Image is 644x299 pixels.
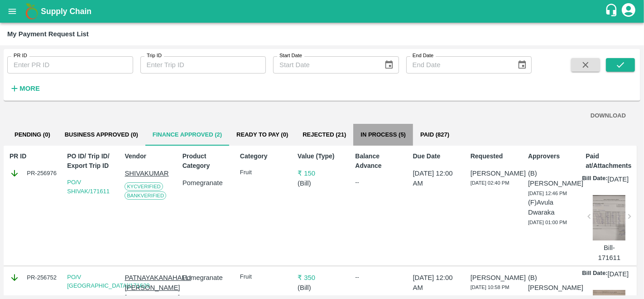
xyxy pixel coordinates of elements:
button: In Process (5) [353,124,413,146]
p: [DATE] [608,174,629,184]
div: customer-support [605,3,620,20]
a: PO/V SHIVAK/171611 [67,179,110,195]
p: ( Bill ) [298,283,346,293]
input: Enter PR ID [7,56,133,74]
div: account of current user [620,2,637,21]
p: (B) [PERSON_NAME] [528,168,577,189]
button: DOWNLOAD [587,108,630,124]
p: Pomegranate [183,178,231,188]
span: [DATE] 10:58 PM [471,284,509,290]
p: Bill Date: [582,269,607,279]
span: KYC Verified [125,182,163,191]
button: Rejected (21) [295,124,353,146]
button: More [7,81,42,96]
p: (B) [PERSON_NAME] [528,273,577,293]
div: PR-256976 [10,168,58,178]
p: ( Bill ) [298,178,346,188]
p: PO ID/ Trip ID/ Export Trip ID [67,152,116,171]
p: [PERSON_NAME] [471,168,519,178]
div: My Payment Request List [7,28,89,40]
button: Choose date [380,56,398,74]
p: Pomegranate [183,273,231,283]
div: -- [355,178,404,187]
div: -- [355,273,404,282]
p: (F) Avula Dwaraka [528,197,577,218]
button: Paid (827) [413,124,457,146]
p: Approvers [528,152,577,161]
p: Fruit [240,168,289,177]
span: [DATE] 01:00 PM [528,220,567,225]
p: [DATE] 12:00 AM [413,168,462,189]
p: [PERSON_NAME] [471,273,519,283]
p: Category [240,152,289,161]
p: ₹ 150 [298,168,346,178]
p: Paid at/Attachments [586,152,634,171]
p: Balance Advance [355,152,404,171]
a: PO/V [GEOGRAPHIC_DATA]/171629 [67,274,149,289]
input: Enter Trip ID [140,56,266,74]
button: Finance Approved (2) [145,124,229,146]
span: [DATE] 02:40 PM [471,180,509,186]
a: Supply Chain [41,5,605,18]
p: Value (Type) [298,152,346,161]
span: [DATE] 12:46 PM [528,191,567,196]
button: Choose date [514,56,531,74]
p: SHIVAKUMAR [125,168,173,178]
button: Pending (0) [7,124,58,146]
strong: More [19,85,40,92]
span: Bank Verified [125,191,166,200]
p: Due Date [413,152,462,161]
p: ₹ 350 [298,273,346,283]
p: Product Category [183,152,231,171]
img: logo [23,2,41,20]
div: PR-256752 [10,273,58,283]
button: Business Approved (0) [58,124,145,146]
button: Ready To Pay (0) [229,124,295,146]
p: Fruit [240,273,289,281]
label: Trip ID [147,52,162,59]
p: [DATE] [608,269,629,279]
p: PR ID [10,152,58,161]
label: PR ID [14,52,27,59]
b: Supply Chain [41,7,91,16]
p: Vendor [125,152,173,161]
input: Start Date [273,56,377,74]
p: Bill Date: [582,174,607,184]
label: End Date [413,52,433,59]
input: End Date [406,56,510,74]
label: Start Date [279,52,302,59]
p: Bill-171611 [593,243,625,263]
p: Requested [471,152,519,161]
button: open drawer [2,1,23,22]
p: [DATE] 12:00 AM [413,273,462,293]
